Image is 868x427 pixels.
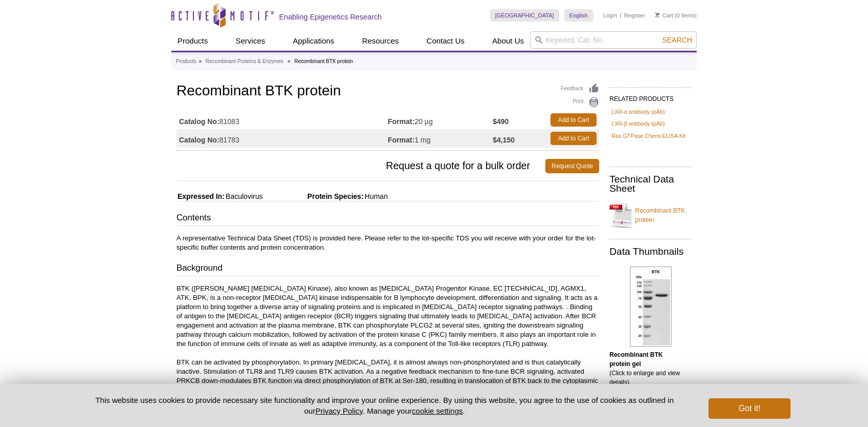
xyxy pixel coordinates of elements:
[530,31,697,49] input: Keyword, Cat. No.
[176,83,599,100] h1: Recombinant BTK protein
[655,12,660,17] img: Your Cart
[176,129,388,148] td: 81783
[176,192,225,200] span: Expressed In:
[609,351,663,368] b: Recombinant BTK protein gel
[412,406,463,415] button: cookie settings
[561,97,599,108] a: Print
[265,192,364,200] span: Protein Species:
[611,131,686,140] a: Ras GTPase Chemi ELISA Kit
[493,117,509,126] strong: $490
[609,175,692,193] h2: Technical Data Sheet
[176,284,599,404] p: BTK ([PERSON_NAME] [MEDICAL_DATA] Kinase), also known as [MEDICAL_DATA] Progenitor Kinase, EC [TE...
[564,9,593,22] a: English
[388,135,415,145] strong: Format:
[356,31,405,51] a: Resources
[171,31,214,51] a: Products
[229,31,271,51] a: Services
[388,111,493,129] td: 20 µg
[176,234,599,252] p: A representative Technical Data Sheet (TDS) is provided here. Please refer to the lot-specific TD...
[279,12,382,22] h2: Enabling Epigenetics Research
[176,212,599,226] h3: Contents
[77,395,692,416] p: This website uses cookies to provide necessary site functionality and improve your online experie...
[176,159,545,173] span: Request a quote for a bulk order
[206,57,284,66] a: Recombinant Proteins & Enzymes
[550,132,597,145] a: Add to Cart
[611,107,665,116] a: LXR-α antibody (pAb)
[176,262,599,276] h3: Background
[609,247,692,256] h2: Data Thumbnails
[609,350,692,387] p: (Click to enlarge and view details).
[287,58,290,64] li: »
[225,192,263,200] span: Baculovirus
[655,9,697,22] li: (0 items)
[662,36,692,44] span: Search
[630,267,672,347] img: Recombinant BTK protein gel
[655,12,673,19] a: Cart
[388,129,493,148] td: 1 mg
[545,159,599,173] a: Request Quote
[364,192,388,200] span: Human
[561,83,599,94] a: Feedback
[603,12,617,19] a: Login
[176,57,196,66] a: Products
[609,87,692,106] h2: RELATED PRODUCTS
[708,398,791,419] button: Got it!
[493,135,515,145] strong: $4,150
[315,406,363,415] a: Privacy Policy
[176,111,388,129] td: 81083
[420,31,470,51] a: Contact Us
[179,117,220,126] strong: Catalog No:
[490,9,559,22] a: [GEOGRAPHIC_DATA]
[550,113,597,127] a: Add to Cart
[179,135,220,145] strong: Catalog No:
[611,119,665,128] a: LXR-β antibody (pAb)
[388,117,415,126] strong: Format:
[609,200,692,231] a: Recombinant BTK protein
[624,12,645,19] a: Register
[294,58,353,64] li: Recombinant BTK protein
[287,31,341,51] a: Applications
[199,58,202,64] li: »
[659,35,695,45] button: Search
[486,31,530,51] a: About Us
[620,9,621,22] li: |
